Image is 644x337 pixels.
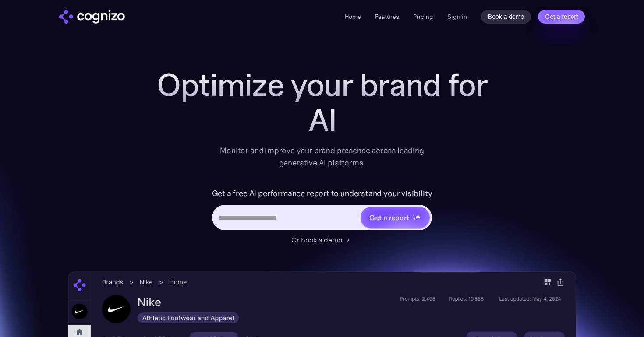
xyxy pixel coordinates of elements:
img: cognizo logo [59,10,125,24]
img: star [413,218,416,221]
a: Get a reportstarstarstar [360,206,431,229]
div: Get a report [369,212,409,223]
form: Hero URL Input Form [212,186,432,230]
a: Get a report [538,10,585,24]
img: star [413,214,414,216]
a: Book a demo [481,10,531,24]
img: star [415,214,421,220]
label: Get a free AI performance report to understand your visibility [212,186,432,200]
a: Sign in [447,11,467,22]
a: Features [375,13,399,21]
div: Monitor and improve your brand presence across leading generative AI platforms. [214,144,430,169]
a: Home [345,13,361,21]
div: Or book a demo [291,235,342,245]
div: AI [147,102,497,137]
a: Or book a demo [291,235,353,245]
a: Pricing [413,13,433,21]
h1: Optimize your brand for [147,67,497,102]
a: home [59,10,125,24]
